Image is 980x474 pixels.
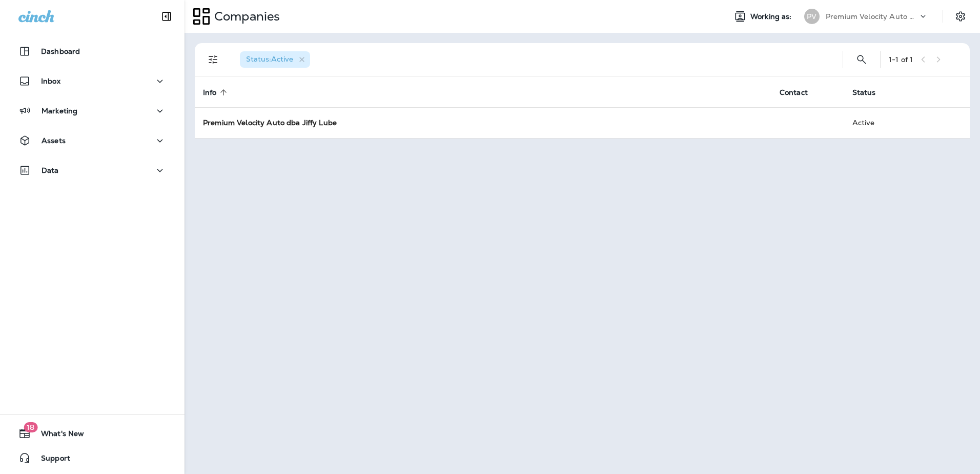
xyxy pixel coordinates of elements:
[10,160,174,181] button: Data
[10,130,174,151] button: Assets
[780,88,821,97] span: Contact
[10,41,174,62] button: Dashboard
[24,422,37,432] span: 18
[889,55,913,64] div: 1 - 1 of 1
[750,12,794,21] span: Working as:
[804,9,820,24] div: PV
[203,118,337,127] strong: Premium Velocity Auto dba Jiffy Lube
[852,88,876,97] span: Status
[42,107,77,115] p: Marketing
[31,454,70,466] span: Support
[42,136,66,145] p: Assets
[10,101,174,121] button: Marketing
[240,51,310,68] div: Status:Active
[152,6,181,27] button: Collapse Sidebar
[210,9,280,24] p: Companies
[41,47,80,55] p: Dashboard
[951,7,970,26] button: Settings
[203,88,230,97] span: Info
[41,77,60,85] p: Inbox
[10,423,174,444] button: 18What's New
[851,49,872,70] button: Search Companies
[10,71,174,91] button: Inbox
[246,54,293,64] span: Status : Active
[852,88,889,97] span: Status
[844,107,912,138] td: Active
[203,49,223,70] button: Filters
[31,429,84,442] span: What's New
[780,88,808,97] span: Contact
[42,166,59,174] p: Data
[10,448,174,468] button: Support
[826,12,918,21] p: Premium Velocity Auto dba Jiffy Lube
[203,88,217,97] span: Info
